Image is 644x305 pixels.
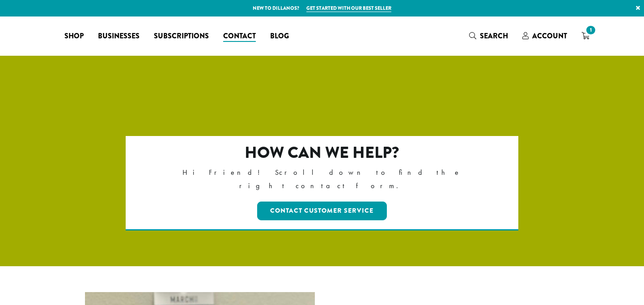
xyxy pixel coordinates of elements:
[257,202,387,220] a: Contact Customer Service
[223,31,256,42] span: Contact
[57,29,91,43] a: Shop
[98,31,140,42] span: Businesses
[532,31,567,41] span: Account
[585,24,597,36] span: 1
[480,31,508,41] span: Search
[165,143,480,162] h2: How can we help?
[64,31,84,42] span: Shop
[165,166,480,193] p: Hi Friend! Scroll down to find the right contact form.
[270,31,289,42] span: Blog
[306,4,391,12] a: Get started with our best seller
[154,31,209,42] span: Subscriptions
[462,29,515,43] a: Search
